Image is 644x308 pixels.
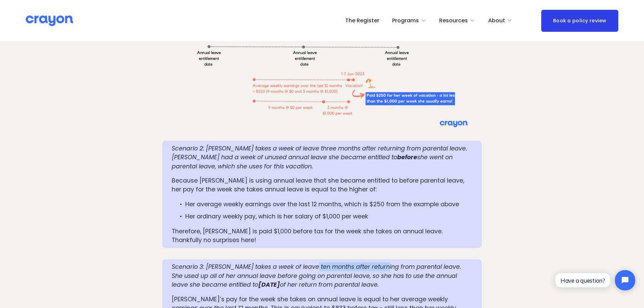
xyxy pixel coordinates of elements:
iframe: Tidio Chat [550,264,641,296]
em: Scenario 2: [PERSON_NAME] takes a week of leave three months after returning from parental leave.... [172,144,469,161]
em: Scenario 3: [PERSON_NAME] takes a week of leave ten months after returning from parental leave. S... [172,263,463,289]
em: before [397,153,417,161]
p: Her ordinary weekly pay, which is her salary of $1,000 per week [185,212,472,221]
a: folder dropdown [488,15,512,26]
a: folder dropdown [392,15,426,26]
img: Crayon [26,15,73,27]
span: About [488,16,505,26]
em: [DATE] [258,281,280,289]
a: folder dropdown [439,15,475,26]
span: Programs [392,16,419,26]
span: Resources [439,16,468,26]
a: Book a policy review [541,10,618,32]
p: Her average weekly earnings over the last 12 months, which is $250 from the example above [185,200,472,209]
a: The Register [345,15,379,26]
p: Because [PERSON_NAME] is using annual leave that she became entitled to before parental leave, he... [172,176,472,194]
p: Therefore, [PERSON_NAME] is paid $1,000 before tax for the week she takes on annual leave. Thankf... [172,227,472,245]
em: she went on parental leave, which she uses for this vacation. [172,153,454,170]
em: of her return from parental leave. [280,281,379,289]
